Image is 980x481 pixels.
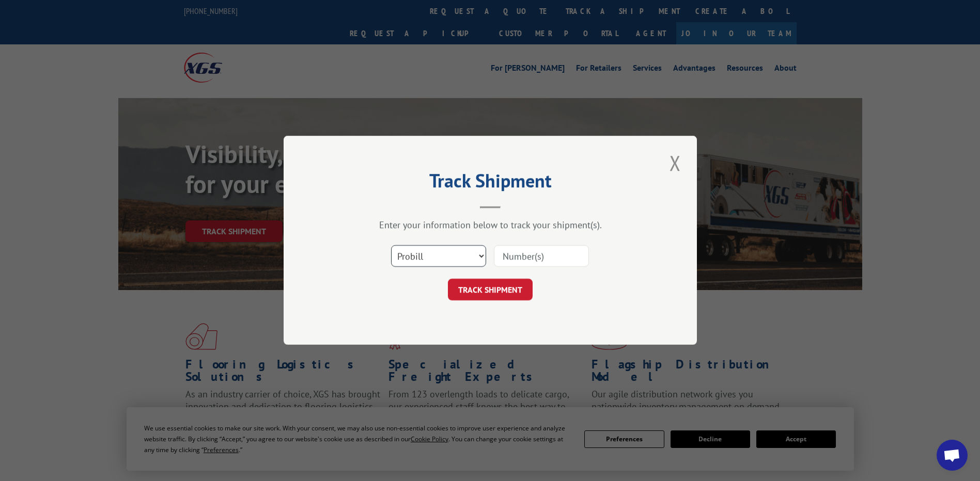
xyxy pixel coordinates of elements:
button: TRACK SHIPMENT [448,279,533,301]
input: Number(s) [494,246,589,267]
button: Close modal [666,149,684,177]
a: Open chat [937,440,968,471]
h2: Track Shipment [335,173,645,193]
div: Enter your information below to track your shipment(s). [335,219,645,231]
